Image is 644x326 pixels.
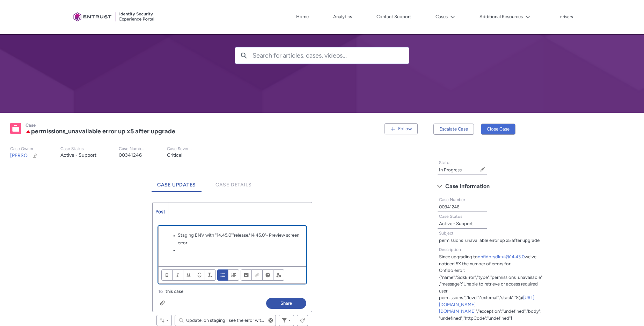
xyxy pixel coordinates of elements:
span: Status [439,160,452,165]
a: Case Updates [152,173,202,192]
lightning-icon: Escalated [25,128,31,135]
button: Bulleted List [217,269,228,281]
a: [URL][DOMAIN_NAME][DOMAIN_NAME] [439,295,534,314]
records-entity-label: Case [25,123,36,128]
span: Case Status [439,214,462,219]
button: Close Case [481,124,515,135]
p: nrivers [560,15,573,20]
button: Case Information [434,181,548,192]
span: this case [166,288,183,295]
button: Bold [161,269,173,281]
a: Analytics, opens in new tab [331,12,354,22]
lightning-formatted-text: In Progress [439,167,462,172]
button: Cases [434,12,457,22]
button: Edit Status [480,166,485,172]
ul: Format text [161,269,216,281]
lightning-formatted-text: 00341246 [439,204,459,209]
button: @Mention people and groups [273,269,284,281]
a: Case Details [210,173,257,192]
button: Escalate Case [433,124,474,135]
span: Case Updates [157,182,196,188]
button: Share [266,298,306,309]
span: Case Number [439,197,465,202]
p: Case Status [60,146,96,151]
span: [PERSON_NAME].[PERSON_NAME] [10,153,89,158]
span: Case Information [445,181,490,192]
button: Search [235,47,253,64]
lightning-formatted-text: Active - Support [60,152,96,158]
button: Additional Resources [478,12,532,22]
a: Contact Support [375,12,413,22]
lightning-formatted-text: 00341246 [119,152,142,158]
span: Description [439,247,461,252]
button: Link [251,269,263,281]
li: Staging ENV with "14.45.0""release/14.45.0"- Preview screen error [171,232,300,246]
button: User Profile nrivers [560,13,573,20]
button: Italic [172,269,183,281]
span: To [158,289,163,294]
a: onfido-sdk-ui@14.43.0 [478,254,525,259]
lightning-formatted-text: permissions_unavailable error up x5 after upgrade [439,238,540,243]
a: Home [294,12,310,22]
button: Remove Formatting [205,269,216,281]
button: Strikethrough [194,269,205,281]
button: Image [241,269,252,281]
lightning-formatted-text: Critical [167,152,182,158]
p: Case Severity [167,146,193,151]
button: Refresh this feed [297,315,308,326]
div: Chatter Publisher [152,202,312,312]
ul: Align text [217,269,239,281]
input: Search for articles, cases, videos... [253,47,409,64]
button: Insert Emoji [262,269,273,281]
button: Numbered List [228,269,239,281]
a: Post [153,202,168,221]
lightning-formatted-text: Active - Support [439,221,473,226]
span: Subject [439,231,454,236]
lightning-formatted-text: permissions_unavailable error up x5 after upgrade [31,127,175,135]
input: Search this feed... [175,315,276,326]
span: Follow [398,126,412,131]
p: Case Owner [10,146,38,151]
span: Case Details [215,182,252,188]
p: Case Number [119,146,145,151]
span: Post [155,209,165,215]
button: Follow [385,123,418,134]
button: Change Owner [32,153,38,158]
ul: Insert content [241,269,284,281]
button: Underline [183,269,194,281]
